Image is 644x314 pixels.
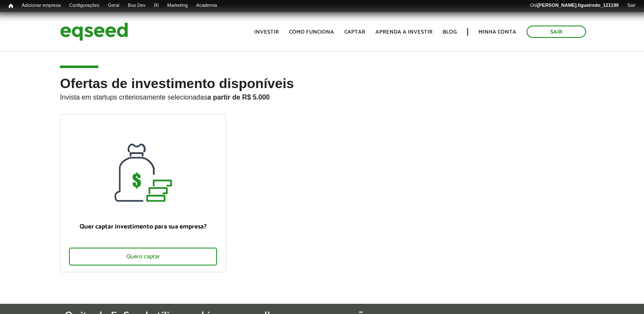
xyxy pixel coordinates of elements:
[537,3,618,8] strong: [PERSON_NAME].figueiredo_121199
[254,29,279,35] a: Investir
[289,29,334,35] a: Como funciona
[623,2,640,9] a: Sair
[69,223,217,231] p: Quer captar investimento para sua empresa?
[527,26,586,38] a: Sair
[375,29,432,35] a: Aprenda a investir
[344,29,365,35] a: Captar
[163,2,192,9] a: Marketing
[123,2,150,9] a: Bus Dev
[103,2,123,9] a: Geral
[207,94,270,101] strong: a partir de R$ 5.000
[9,3,13,9] span: Início
[443,29,457,35] a: Blog
[526,2,623,9] a: Olá[PERSON_NAME].figueiredo_121199
[60,114,226,272] a: Quer captar investimento para sua empresa? Quero captar
[4,2,17,10] a: Início
[65,2,104,9] a: Configurações
[17,2,65,9] a: Adicionar empresa
[60,76,584,114] h2: Ofertas de investimento disponíveis
[478,29,516,35] a: Minha conta
[192,2,221,9] a: Academia
[60,91,584,101] p: Invista em startups criteriosamente selecionadas
[69,248,217,265] div: Quero captar
[60,20,128,43] img: EqSeed
[150,2,163,9] a: RI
